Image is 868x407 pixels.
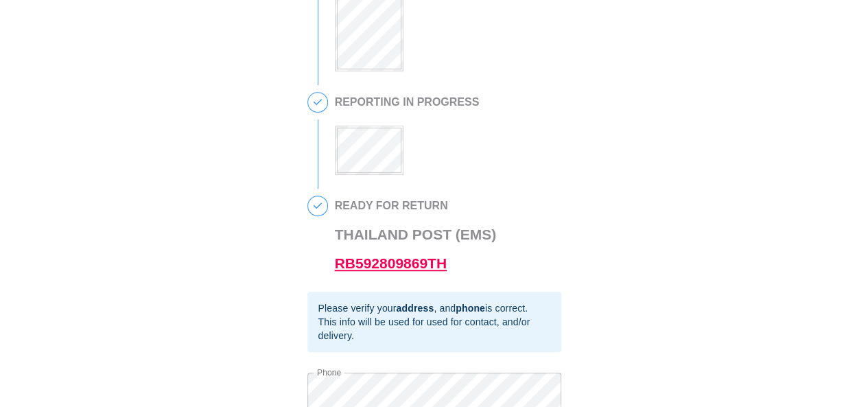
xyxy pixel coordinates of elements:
[308,93,327,112] span: 3
[335,220,497,278] h3: Thailand Post (EMS)
[396,303,434,314] b: address
[318,315,550,342] div: This info will be used for used for contact, and/or delivery.
[335,200,497,212] h2: READY FOR RETURN
[335,96,480,108] h2: REPORTING IN PROGRESS
[318,301,550,315] div: Please verify your , and is correct.
[308,196,327,216] span: 4
[456,303,485,314] b: phone
[335,255,447,271] a: RB592809869TH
